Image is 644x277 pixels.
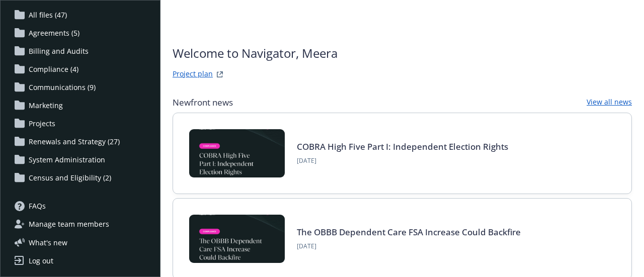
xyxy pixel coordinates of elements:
[173,44,338,62] span: Welcome to Navigator , Meera
[587,97,632,109] a: View all news
[29,152,105,168] span: System Administration
[9,79,152,96] a: Communications (9)
[9,237,84,248] button: What's new
[9,7,152,23] a: All files (47)
[9,134,152,150] a: Renewals and Strategy (27)
[173,97,233,109] span: Newfront news
[173,68,213,80] a: Project plan
[297,226,521,238] a: The OBBB Dependent Care FSA Increase Could Backfire
[29,98,63,114] span: Marketing
[29,25,79,41] span: Agreements (5)
[214,68,226,80] a: projectPlanWebsite
[9,43,152,59] a: Billing and Audits
[297,242,521,251] span: [DATE]
[29,116,55,132] span: Projects
[29,253,53,269] div: Log out
[29,134,120,150] span: Renewals and Strategy (27)
[9,216,152,232] a: Manage team members
[9,25,152,41] a: Agreements (5)
[189,215,285,263] img: BLOG-Card Image - Compliance - OBBB Dep Care FSA - 08-01-25.jpg
[9,116,152,132] a: Projects
[29,198,46,214] span: FAQs
[29,170,111,186] span: Census and Eligibility (2)
[29,43,89,59] span: Billing and Audits
[189,129,285,177] img: BLOG-Card Image - Compliance - COBRA High Five Pt 1 07-18-25.jpg
[9,170,152,186] a: Census and Eligibility (2)
[297,156,508,165] span: [DATE]
[9,98,152,114] a: Marketing
[9,152,152,168] a: System Administration
[297,141,508,152] a: COBRA High Five Part I: Independent Election Rights
[29,237,67,248] span: What ' s new
[29,7,67,23] span: All files (47)
[9,198,152,214] a: FAQs
[9,61,152,77] a: Compliance (4)
[29,216,109,232] span: Manage team members
[29,61,78,77] span: Compliance (4)
[29,79,96,96] span: Communications (9)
